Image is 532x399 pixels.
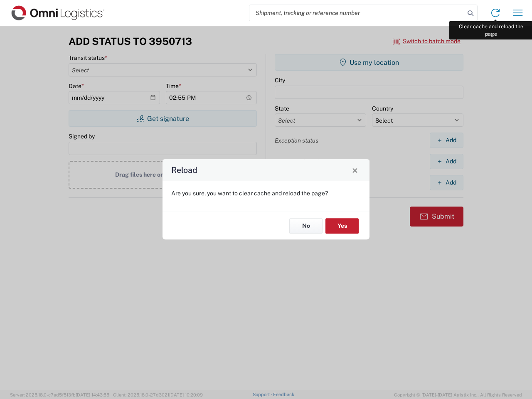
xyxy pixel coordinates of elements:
button: Yes [325,218,359,234]
input: Shipment, tracking or reference number [249,5,465,21]
button: No [289,218,323,234]
button: Close [349,164,361,176]
h4: Reload [171,164,197,176]
p: Are you sure, you want to clear cache and reload the page? [171,190,361,197]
